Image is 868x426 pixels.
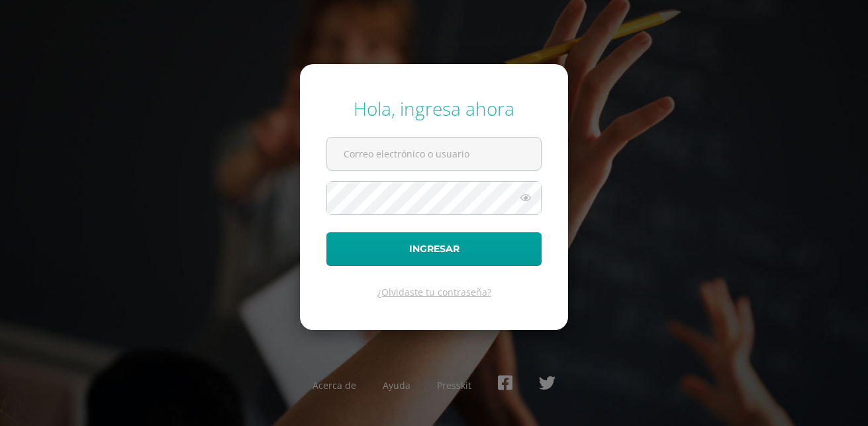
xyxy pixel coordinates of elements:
div: Hola, ingresa ahora [326,96,542,121]
input: Correo electrónico o usuario [327,138,541,170]
button: Ingresar [326,232,542,266]
a: Acerca de [313,379,356,392]
a: Presskit [437,379,471,392]
a: Ayuda [383,379,410,392]
a: ¿Olvidaste tu contraseña? [377,286,491,298]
